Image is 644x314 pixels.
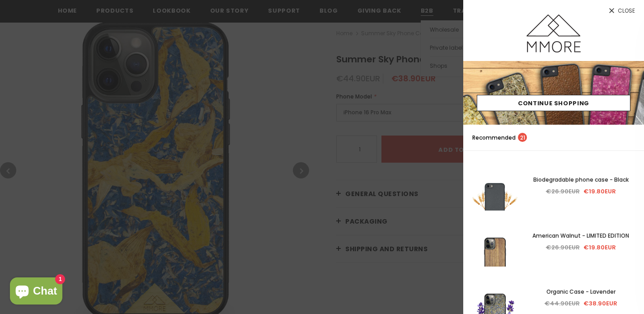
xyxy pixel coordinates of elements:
[583,299,617,308] span: €38.90EUR
[533,176,629,183] span: Biodegradable phone case - Black
[526,287,635,297] a: Organic Case - Lavender
[518,133,527,142] span: 21
[7,277,65,307] inbox-online-store-chat: Shopify online store chat
[526,175,635,185] a: Biodegradable phone case - Black
[545,299,580,308] span: €44.90EUR
[477,95,630,111] a: Continue Shopping
[626,133,635,142] a: search
[583,243,616,252] span: €19.80EUR
[546,187,580,196] span: €26.90EUR
[472,133,527,142] p: Recommended
[526,231,635,241] a: American Walnut - LIMITED EDITION
[546,288,616,295] span: Organic Case - Lavender
[618,8,635,14] span: Close
[532,232,629,239] span: American Walnut - LIMITED EDITION
[583,187,616,196] span: €19.80EUR
[546,243,580,252] span: €26.90EUR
